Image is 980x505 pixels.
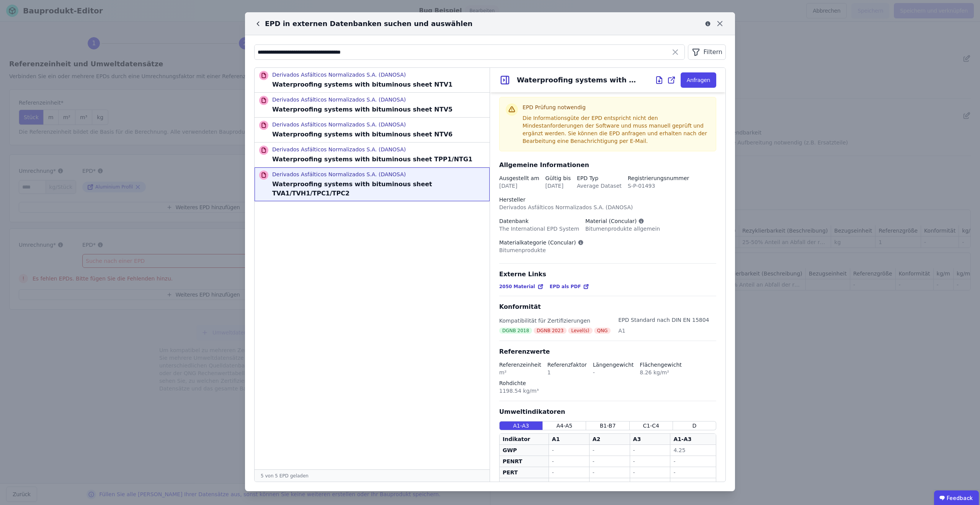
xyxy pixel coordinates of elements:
[568,328,592,334] div: Level(s)
[546,174,571,182] div: Gültig bis
[593,469,627,476] div: -
[534,328,567,334] div: DGNB 2023
[681,72,716,88] button: Anfragen
[593,361,634,369] div: Längengewicht
[618,316,709,327] div: EPD Standard nach DIN EN 15804
[673,480,713,487] div: 2.65e-7
[272,71,452,79] p: Derivados Asfálticos Normalizados S.A. (DANOSA)
[272,80,452,89] p: Waterproofing systems with bituminous sheet NTV1
[499,196,633,203] div: Hersteller
[517,75,639,85] div: Waterproofing systems with bituminous sheet TVA1/TVH1/TPC1/TPC2
[503,469,546,476] div: PERT
[546,182,571,190] div: [DATE]
[673,435,691,443] div: A1-A3
[254,18,472,29] div: EPD in externen Datenbanken suchen und auswählen
[499,369,541,376] div: m²
[255,469,490,482] div: 5 von 5 EPD geladen
[272,96,452,103] p: Derivados Asfálticos Normalizados S.A. (DANOSA)
[503,435,530,443] div: Indikator
[556,422,572,430] span: A4-A5
[499,328,532,334] div: DGNB 2018
[673,457,713,465] div: -
[640,361,681,369] div: Flächengewicht
[499,347,716,356] div: Referenzwerte
[499,317,612,328] div: Kompatibilität für Zertifizierungen
[499,284,535,290] span: 2050 Material
[593,435,601,443] div: A2
[633,457,667,465] div: -
[600,422,616,430] span: B1-B7
[272,171,485,178] p: Derivados Asfálticos Normalizados S.A. (DANOSA)
[499,407,716,416] div: Umweltindikatoren
[550,284,581,290] span: EPD als PDF
[499,239,584,246] div: Materialkategorie (Concular)
[633,446,667,454] div: -
[552,469,586,476] div: -
[593,446,627,454] div: -
[633,435,641,443] div: A3
[673,469,713,476] div: -
[272,146,472,153] p: Derivados Asfálticos Normalizados S.A. (DANOSA)
[499,225,579,233] div: The International EPD System
[585,217,660,225] div: Material (Concular)
[552,435,560,443] div: A1
[628,182,689,190] div: S-P-01493
[503,457,546,465] div: PENRT
[523,114,710,145] div: Die Informationsgüte der EPD entspricht nicht den Mindestanforderungen der Software und muss manu...
[633,469,667,476] div: -
[547,369,587,376] div: 1
[499,302,716,312] div: Konformität
[547,361,587,369] div: Referenzfaktor
[593,369,634,376] div: -
[503,446,546,454] div: GWP
[499,217,579,225] div: Datenbank
[499,161,716,170] div: Allgemeine Informationen
[499,174,539,182] div: Ausgestellt am
[693,422,697,430] span: D
[577,182,622,190] div: Average Dataset
[499,361,541,369] div: Referenzeinheit
[673,446,713,454] div: 4.25
[552,480,586,487] div: -
[503,480,546,487] div: ODP
[633,480,667,487] div: -
[272,155,472,164] p: Waterproofing systems with bituminous sheet TPP1/NTG1
[618,327,709,334] div: A1
[643,422,659,430] span: C1-C4
[593,457,627,465] div: -
[272,130,452,139] p: Waterproofing systems with bituminous sheet NTV6
[272,180,485,198] p: Waterproofing systems with bituminous sheet TVA1/TVH1/TPC1/TPC2
[577,174,622,182] div: EPD Typ
[552,457,586,465] div: -
[499,203,633,211] div: Derivados Asfálticos Normalizados S.A. (DANOSA)
[499,246,584,254] div: Bitumenprodukte
[499,270,716,279] div: Externe Links
[594,328,611,334] div: QNG
[585,225,660,233] div: Bitumenprodukte allgemein
[552,446,586,454] div: -
[593,480,627,487] div: -
[499,387,539,395] div: 1198.54 kg/m³
[628,174,689,182] div: Registrierungsnummer
[499,182,539,190] div: [DATE]
[640,369,681,376] div: 8.26 kg/m²
[272,105,452,114] p: Waterproofing systems with bituminous sheet NTV5
[499,379,539,387] div: Rohdichte
[523,103,710,114] h3: EPD Prüfung notwendig
[688,44,726,60] button: Filtern
[513,422,529,430] span: A1-A3
[272,121,452,128] p: Derivados Asfálticos Normalizados S.A. (DANOSA)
